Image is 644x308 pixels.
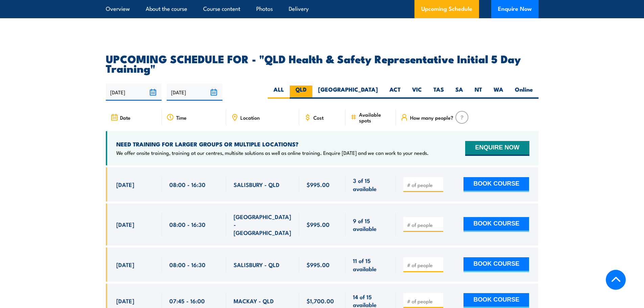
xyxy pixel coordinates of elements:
[169,220,206,228] span: 08:00 - 16:30
[312,86,384,99] label: [GEOGRAPHIC_DATA]
[410,115,453,120] span: How many people?
[234,181,280,188] span: SALISBURY - QLD
[407,221,441,228] input: # of people
[169,181,206,188] span: 08:00 - 16:30
[234,261,280,268] span: SALISBURY - QLD
[116,297,134,305] span: [DATE]
[450,86,469,99] label: SA
[234,297,274,305] span: MACKAY - QLD
[407,182,441,188] input: # of people
[488,86,509,99] label: WA
[509,86,539,99] label: Online
[116,220,134,228] span: [DATE]
[313,115,324,120] span: Cost
[167,84,222,101] input: To date
[116,261,134,268] span: [DATE]
[353,176,388,192] span: 3 of 15 available
[463,257,529,272] button: BOOK COURSE
[463,177,529,192] button: BOOK COURSE
[106,54,539,73] h2: UPCOMING SCHEDULE FOR - "QLD Health & Safety Representative Initial 5 Day Training"
[268,86,290,99] label: ALL
[407,262,441,268] input: # of people
[307,181,330,188] span: $995.00
[465,141,529,156] button: ENQUIRE NOW
[359,112,391,123] span: Available spots
[384,86,406,99] label: ACT
[307,220,330,228] span: $995.00
[463,293,529,308] button: BOOK COURSE
[407,298,441,305] input: # of people
[307,261,330,268] span: $995.00
[169,261,206,268] span: 08:00 - 16:30
[353,257,388,273] span: 11 of 15 available
[469,86,488,99] label: NT
[240,115,260,120] span: Location
[116,149,429,156] p: We offer onsite training, training at our centres, multisite solutions as well as online training...
[234,213,292,236] span: [GEOGRAPHIC_DATA] - [GEOGRAPHIC_DATA]
[307,297,334,305] span: $1,700.00
[463,217,529,232] button: BOOK COURSE
[116,140,429,148] h4: NEED TRAINING FOR LARGER GROUPS OR MULTIPLE LOCATIONS?
[428,86,450,99] label: TAS
[353,217,388,233] span: 9 of 15 available
[169,297,205,305] span: 07:45 - 16:00
[120,115,130,120] span: Date
[290,86,312,99] label: QLD
[116,181,134,188] span: [DATE]
[106,84,162,101] input: From date
[176,115,187,120] span: Time
[406,86,428,99] label: VIC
